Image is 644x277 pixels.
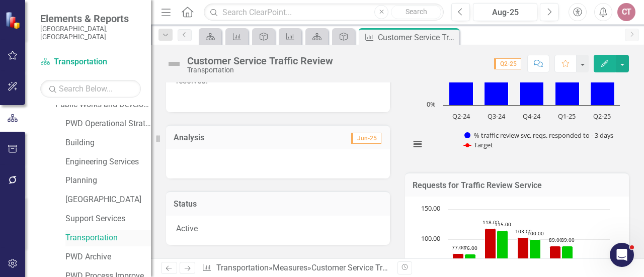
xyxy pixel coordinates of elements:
[593,112,611,121] text: Q2-25
[527,230,544,237] text: 100.00
[176,223,380,235] p: Active
[464,140,493,149] button: Show Target
[40,80,141,98] input: Search Below...
[464,244,477,251] text: 76.00
[40,56,141,68] a: Transportation
[405,9,629,160] div: Customer Service Response within 3 days. Highcharts interactive chart.
[523,112,541,121] text: Q4-24
[549,236,562,243] text: 89.00
[617,3,635,21] button: CT
[187,66,333,74] div: Transportation
[452,112,470,121] text: Q2-24
[561,236,575,243] text: 89.00
[216,263,269,272] a: Transportation
[406,8,427,16] span: Search
[515,228,532,235] text: 103.00
[65,175,151,187] a: Planning
[65,137,151,149] a: Building
[378,31,457,44] div: Customer Service Traffic Review
[311,263,425,272] div: Customer Service Traffic Review
[405,9,625,160] svg: Interactive chart
[351,133,381,144] span: Jun-25
[464,131,616,140] button: Show % traffic review svc. reqs. responded to - 3 days
[202,262,390,274] div: » »
[40,25,141,41] small: [GEOGRAPHIC_DATA], [GEOGRAPHIC_DATA]
[65,251,151,263] a: PWD Archive
[65,232,151,244] a: Transportation
[610,243,634,267] iframe: Intercom live chat
[40,13,141,25] span: Elements & Reports
[55,99,151,111] a: Public Works and Development
[65,118,151,130] a: PWD Operational Strategy
[174,133,277,142] h3: Analysis
[421,234,440,243] text: 100.00
[427,100,436,109] text: 0%
[187,55,333,66] div: Customer Service Traffic Review
[421,204,440,213] text: 150.00
[452,244,465,251] text: 77.00
[476,7,534,19] div: Aug-25
[391,5,441,19] button: Search
[174,200,382,209] h3: Status
[473,3,537,21] button: Aug-25
[488,112,506,121] text: Q3-24
[204,4,444,21] input: Search ClearPoint...
[65,194,151,206] a: [GEOGRAPHIC_DATA]
[166,56,182,72] img: Not Defined
[65,213,151,225] a: Support Services
[413,181,621,190] h3: Requests for Traffic Review Service
[558,112,576,121] text: Q1-25
[65,156,151,168] a: Engineering Services
[482,219,499,226] text: 118.00
[411,137,425,151] button: View chart menu, Customer Service Response within 3 days
[495,221,511,228] text: 115.00
[4,11,23,30] img: ClearPoint Strategy
[494,58,521,69] span: Q2-25
[273,263,307,272] a: Measures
